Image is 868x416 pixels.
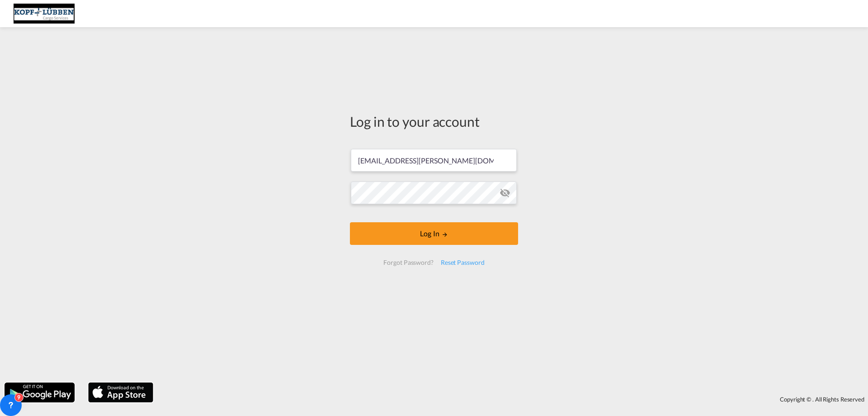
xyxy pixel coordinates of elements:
[350,222,518,245] button: LOGIN
[4,382,75,403] img: google.png
[87,382,154,403] img: apple.png
[158,392,868,407] div: Copyright © . All Rights Reserved
[380,254,437,271] div: Forgot Password?
[437,254,488,271] div: Reset Password
[14,4,75,24] img: 25cf3bb0aafc11ee9c4fdbd399af7748.JPG
[351,149,517,172] input: Enter email/phone number
[500,187,510,198] md-icon: icon-eye-off
[350,112,518,131] div: Log in to your account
